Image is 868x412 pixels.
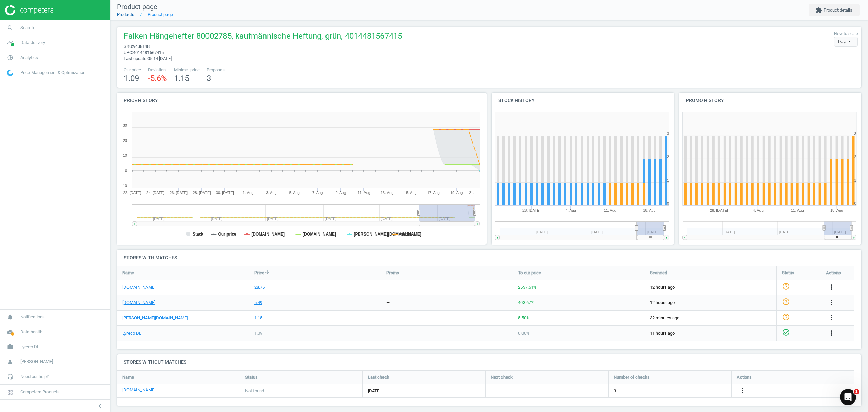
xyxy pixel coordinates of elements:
[4,370,17,383] i: headset_mic
[117,3,157,11] span: Product page
[312,191,323,195] tspan: 7. Aug
[4,311,17,323] i: notifications
[122,270,134,276] span: Name
[122,184,127,188] text: -10
[216,191,234,195] tspan: 30. [DATE]
[20,389,60,395] span: Competera Products
[289,191,300,195] tspan: 5. Aug
[133,50,164,55] span: 4014481567415
[254,330,262,336] div: 1.09
[206,67,226,73] span: Proposals
[20,329,42,335] span: Data health
[854,178,856,182] text: 1
[667,132,669,136] text: 3
[753,208,763,212] tspan: 4. Aug
[826,270,841,276] span: Actions
[404,191,416,195] tspan: 15. Aug
[782,313,790,321] i: help_outline
[782,282,790,291] i: help_outline
[834,37,858,47] div: Days
[828,329,836,337] i: more_vert
[218,232,236,237] tspan: Our price
[650,300,771,306] span: 12 hours ago
[491,374,513,380] span: Next check
[122,315,188,321] a: [PERSON_NAME][DOMAIN_NAME]
[174,74,189,83] span: 1.15
[386,270,399,276] span: Promo
[20,344,39,350] span: Lyreco DE
[124,67,141,73] span: Our price
[124,50,133,55] span: upc :
[170,191,188,195] tspan: 26. [DATE]
[809,4,860,16] button: extensionProduct details
[854,132,856,136] text: 3
[335,191,346,195] tspan: 9. Aug
[122,284,155,291] a: [DOMAIN_NAME]
[254,315,262,321] div: 1.15
[254,284,265,291] div: 28.75
[20,359,53,365] span: [PERSON_NAME]
[123,123,127,127] text: 30
[4,21,17,34] i: search
[854,201,856,205] text: 0
[518,285,537,290] span: 2537.61 %
[4,340,17,353] i: work
[5,5,53,15] img: ajHJNr6hYgQAAAAASUVORK5CYII=
[828,283,836,292] button: more_vert
[148,67,167,73] span: Deviation
[386,315,390,321] div: —
[96,402,104,410] i: chevron_left
[828,314,836,322] i: more_vert
[386,330,390,336] div: —
[117,250,861,266] h4: Stores with matches
[368,374,389,380] span: Last check
[828,283,836,291] i: more_vert
[399,232,414,237] tspan: median
[206,74,211,83] span: 3
[469,191,479,195] tspan: 21. …
[354,232,421,237] tspan: [PERSON_NAME][DOMAIN_NAME]
[122,300,155,306] a: [DOMAIN_NAME]
[518,270,541,276] span: To our price
[518,331,530,336] span: 0.00 %
[830,208,843,212] tspan: 18. Aug
[20,55,38,61] span: Analytics
[828,298,836,307] button: more_vert
[650,270,667,276] span: Scanned
[491,388,494,394] span: —
[123,191,141,195] tspan: 22. [DATE]
[123,153,127,157] text: 10
[427,191,440,195] tspan: 17. Aug
[679,93,862,109] h4: Promo history
[243,191,253,195] tspan: 1. Aug
[91,401,108,410] button: chevron_left
[738,387,747,395] i: more_vert
[254,270,264,276] span: Price
[148,74,167,83] span: -5.6 %
[381,191,393,195] tspan: 13. Aug
[124,31,402,43] span: Falken Hängehefter 80002785, kaufmännische Heftung, grün, 4014481567415
[791,208,804,212] tspan: 11. Aug
[650,284,771,291] span: 12 hours ago
[4,51,17,64] i: pie_chart_outlined
[566,208,576,212] tspan: 4. Aug
[122,374,134,380] span: Name
[816,7,822,13] i: extension
[782,270,794,276] span: Status
[124,44,133,49] span: sku :
[614,388,616,394] span: 3
[122,387,155,393] a: [DOMAIN_NAME]
[117,354,861,370] h4: Stores without matches
[854,155,856,159] text: 2
[667,178,669,182] text: 1
[245,388,264,394] span: Not found
[667,201,669,205] text: 0
[254,300,262,306] div: 5.49
[266,191,276,195] tspan: 3. Aug
[124,56,172,61] span: Last update 05:14 [DATE]
[386,284,390,291] div: —
[840,389,856,405] iframe: Intercom live chat
[614,374,650,380] span: Number of checks
[4,355,17,368] i: person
